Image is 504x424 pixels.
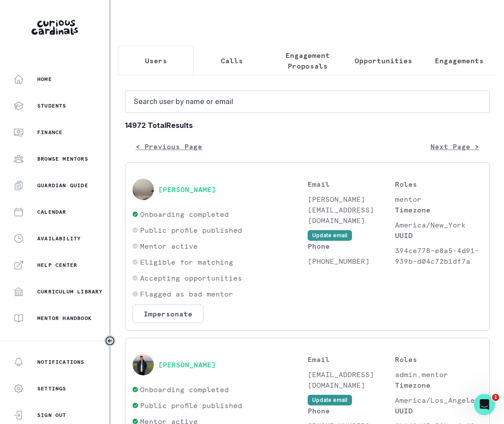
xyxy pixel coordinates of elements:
[125,138,213,155] button: < Previous Page
[308,354,395,365] p: Email
[308,230,352,241] button: Update email
[37,315,92,322] p: Mentor Handbook
[140,209,229,220] p: Onboarding completed
[31,20,78,35] img: Curious Cardinals Logo
[37,155,88,162] p: Browse Mentors
[395,204,482,215] p: Timezone
[308,241,395,251] p: Phone
[140,273,242,283] p: Accepting opportunities
[140,225,242,235] p: Public profile published
[37,358,85,366] p: Notifications
[308,179,395,189] p: Email
[140,384,229,395] p: Onboarding completed
[277,50,338,71] p: Engagement Proposals
[37,102,66,109] p: Students
[37,262,77,269] p: Help Center
[395,380,482,390] p: Timezone
[221,55,243,66] p: Calls
[395,230,482,241] p: UUID
[140,241,198,251] p: Mentor active
[395,220,482,230] p: America/New_York
[37,182,88,189] p: Guardian Guide
[395,369,482,380] p: admin,mentor
[104,335,116,347] button: Toggle sidebar
[395,194,482,204] p: mentor
[395,405,482,416] p: UUID
[37,235,81,242] p: Availability
[308,256,395,266] p: [PHONE_NUMBER]
[125,120,490,131] b: 14972 Total Results
[355,55,412,66] p: Opportunities
[308,369,395,390] p: [EMAIL_ADDRESS][DOMAIN_NAME]
[140,257,233,267] p: Eligible for matching
[145,55,167,66] p: Users
[37,208,66,216] p: Calendar
[37,129,63,136] p: Finance
[158,360,216,369] button: [PERSON_NAME]
[395,354,482,365] p: Roles
[420,138,490,155] button: Next Page >
[37,412,66,419] p: Sign Out
[395,245,482,266] p: 394ce778-e8a5-4d91-939b-d04c72b1df7a
[37,288,103,295] p: Curriculum Library
[308,405,395,416] p: Phone
[492,394,499,401] span: 1
[140,289,233,299] p: Flagged as bad mentor
[133,305,203,323] button: Impersonate
[308,194,395,226] p: [PERSON_NAME][EMAIL_ADDRESS][DOMAIN_NAME]
[308,395,352,405] button: Update email
[37,385,66,392] p: Settings
[395,395,482,405] p: America/Los_Angeles
[395,179,482,189] p: Roles
[158,185,216,194] button: [PERSON_NAME]
[140,400,242,411] p: Public profile published
[474,394,495,415] iframe: Intercom live chat
[37,76,52,83] p: Home
[435,55,484,66] p: Engagements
